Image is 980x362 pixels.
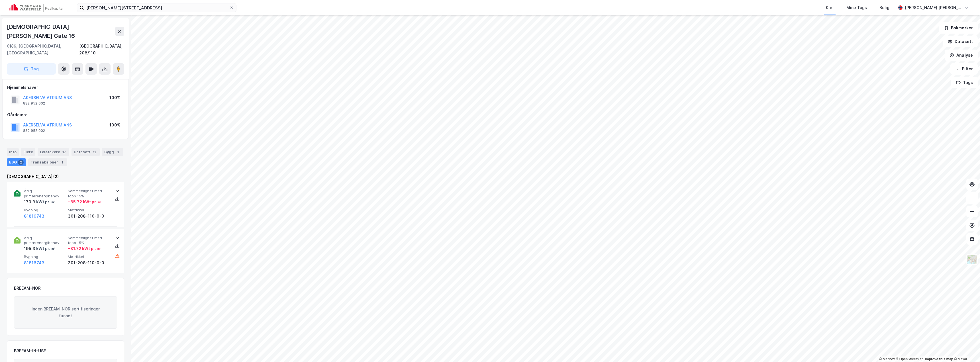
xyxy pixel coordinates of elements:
[68,254,109,259] span: Matrikkel
[950,63,978,75] button: Filter
[68,208,109,212] span: Matrikkel
[38,148,69,156] div: Leietakere
[7,84,124,91] div: Hjemmelshaver
[951,77,978,88] button: Tags
[7,158,26,166] div: ESG
[952,335,980,362] iframe: Chat Widget
[7,173,124,180] div: [DEMOGRAPHIC_DATA] (2)
[905,4,962,11] div: [PERSON_NAME] [PERSON_NAME]
[84,3,229,12] input: Søk på adresse, matrikkel, gårdeiere, leietakere eller personer
[23,128,45,133] div: 882 952 002
[24,259,44,266] button: 81816743
[7,148,19,156] div: Info
[24,213,44,220] button: 81816743
[79,43,124,56] div: [GEOGRAPHIC_DATA], 208/110
[61,149,67,155] div: 17
[68,199,102,205] div: + 65.72 kWt pr. ㎡
[72,148,100,156] div: Datasett
[59,159,65,165] div: 1
[24,189,66,199] span: Årlig primærenergibehov
[7,111,124,118] div: Gårdeiere
[21,148,35,156] div: Eiere
[7,63,56,75] button: Tag
[24,236,66,246] span: Årlig primærenergibehov
[14,296,117,329] div: Ingen BREEAM-NOR sertifiseringer funnet
[24,254,66,259] span: Bygning
[92,149,97,155] div: 12
[879,4,889,11] div: Bolig
[68,259,109,266] div: 301-208-110-0-0
[109,122,121,128] div: 100%
[943,36,978,47] button: Datasett
[68,245,101,252] div: + 81.72 kWt pr. ㎡
[826,4,834,11] div: Kart
[109,94,121,101] div: 100%
[925,357,953,361] a: Improve this map
[28,158,67,166] div: Transaksjoner
[9,4,63,12] img: cushman-wakefield-realkapital-logo.202ea83816669bd177139c58696a8fa1.svg
[14,285,41,292] div: BREEAM-NOR
[952,335,980,362] div: Kontrollprogram for chat
[18,159,24,165] div: 2
[24,208,66,212] span: Bygning
[68,189,109,199] span: Sammenlignet med topp 15%
[24,199,55,205] div: 179.3
[967,254,977,265] img: Z
[846,4,867,11] div: Mine Tags
[24,245,55,252] div: 195.3
[35,199,55,205] div: kWt pr. ㎡
[7,43,79,56] div: 0186, [GEOGRAPHIC_DATA], [GEOGRAPHIC_DATA]
[14,347,46,354] div: BREEAM-IN-USE
[35,245,55,252] div: kWt pr. ㎡
[115,149,121,155] div: 1
[68,213,109,220] div: 301-208-110-0-0
[7,22,115,40] div: [DEMOGRAPHIC_DATA][PERSON_NAME] Gate 16
[102,148,123,156] div: Bygg
[896,357,924,361] a: OpenStreetMap
[939,22,978,34] button: Bokmerker
[68,236,109,246] span: Sammenlignet med topp 15%
[945,50,978,61] button: Analyse
[23,101,45,106] div: 882 952 002
[879,357,895,361] a: Mapbox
